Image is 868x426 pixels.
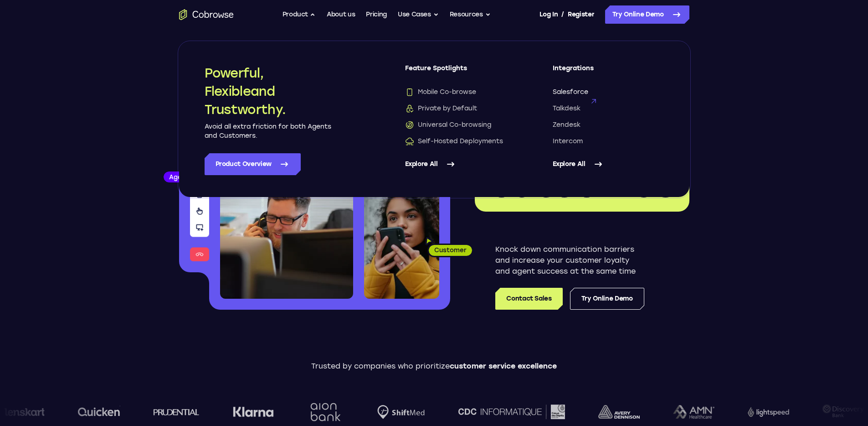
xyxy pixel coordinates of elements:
a: Go to the home page [179,9,234,20]
button: Use Cases [398,5,439,24]
a: Zendesk [553,120,664,130]
img: Klarna [231,406,272,417]
img: Universal Co-browsing [405,120,414,130]
span: Zendesk [553,120,580,130]
img: Lightspeed [746,407,788,416]
a: Mobile Co-browseMobile Co-browse [405,88,516,97]
a: Explore All [405,153,516,175]
img: Self-Hosted Deployments [405,137,414,146]
button: Product [282,5,316,24]
img: prudential [152,408,198,416]
span: Integrations [553,64,664,80]
span: Mobile Co-browse [405,88,476,97]
img: CDC Informatique [457,405,563,419]
span: Intercom [553,137,583,146]
span: Private by Default [405,104,477,113]
h2: Powerful, Flexible and Trustworthy. [205,64,332,119]
span: Self-Hosted Deployments [405,137,503,146]
img: avery-dennison [597,405,638,419]
img: A customer support agent talking on the phone [220,136,353,299]
a: Log In [539,5,558,24]
img: Private by Default [405,104,414,113]
a: Contact Sales [495,288,562,310]
button: Resources [450,5,491,24]
p: Avoid all extra friction for both Agents and Customers. [205,122,332,140]
a: Universal Co-browsingUniversal Co-browsing [405,120,516,130]
span: Salesforce [553,88,588,97]
a: Pricing [366,5,387,24]
a: Talkdesk [553,104,664,113]
span: Talkdesk [553,104,580,113]
span: customer service excellence [450,362,557,370]
a: Register [568,5,594,24]
a: About us [327,5,355,24]
img: Mobile Co-browse [405,88,414,97]
a: Explore All [553,153,664,175]
span: Feature Spotlights [405,64,516,80]
img: Shiftmed [376,405,423,419]
a: Private by DefaultPrivate by Default [405,104,516,113]
span: / [561,9,564,20]
span: Universal Co-browsing [405,120,491,130]
a: Salesforce [553,88,664,97]
img: AMN Healthcare [672,405,713,419]
a: Intercom [553,137,664,146]
a: Try Online Demo [570,288,644,310]
a: Try Online Demo [605,5,689,24]
p: Knock down communication barriers and increase your customer loyalty and agent success at the sam... [495,244,644,277]
a: Self-Hosted DeploymentsSelf-Hosted Deployments [405,137,516,146]
img: A customer holding their phone [364,191,439,299]
a: Product Overview [205,153,301,175]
